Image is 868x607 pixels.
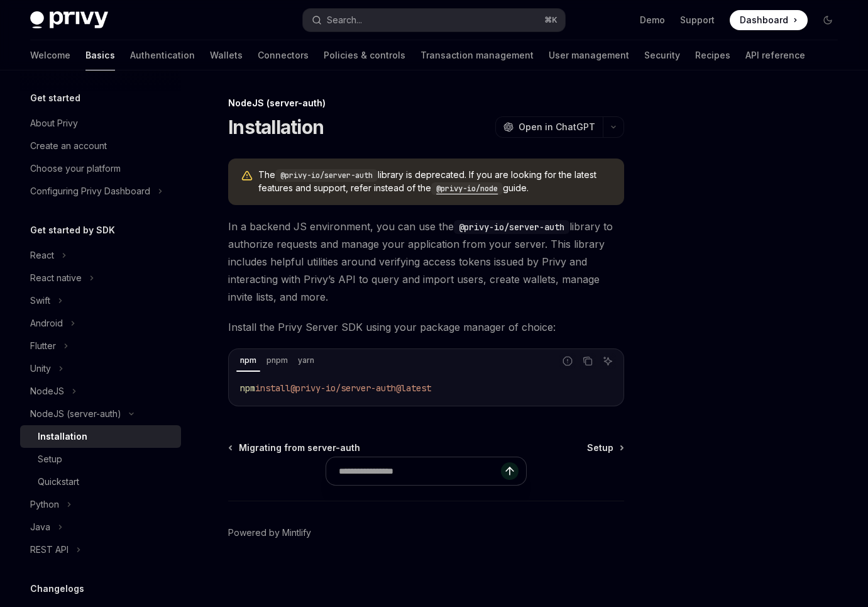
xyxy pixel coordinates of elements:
div: Quickstart [38,474,79,489]
div: Java [30,520,50,535]
a: Dashboard [730,10,808,30]
button: Configuring Privy Dashboard [20,180,169,203]
button: Flutter [20,335,75,357]
a: Security [644,40,680,70]
span: @privy-io/server-auth@latest [290,382,431,394]
a: Recipes [695,40,730,70]
a: Migrating from server-auth [229,442,360,454]
button: Copy the contents from the code block [580,353,596,369]
a: Authentication [130,40,195,70]
h1: Installation [228,116,324,138]
span: ⌘ K [544,15,558,25]
a: Installation [20,425,181,448]
a: Welcome [30,40,70,70]
div: Create an account [30,138,107,153]
a: Setup [587,442,623,454]
a: Policies & controls [324,40,405,70]
div: Swift [30,293,50,308]
div: Android [30,316,63,331]
button: Open in ChatGPT [495,116,603,138]
button: REST API [20,538,87,561]
span: Dashboard [740,14,788,26]
span: npm [240,382,255,394]
button: Java [20,516,69,538]
button: Send message [501,462,519,480]
input: Ask a question... [339,457,501,485]
div: React native [30,270,82,286]
button: Ask AI [600,353,616,369]
button: NodeJS [20,380,83,403]
div: Choose your platform [30,161,121,176]
button: NodeJS (server-auth) [20,403,140,425]
div: React [30,248,54,263]
span: In a backend JS environment, you can use the library to authorize requests and manage your applic... [228,218,624,306]
div: Python [30,497,59,512]
div: Installation [38,429,87,444]
button: Android [20,312,82,335]
div: Unity [30,361,51,376]
button: React [20,244,73,267]
a: Quickstart [20,471,181,493]
code: @privy-io/node [431,182,503,195]
code: @privy-io/server-auth [275,169,378,182]
a: Setup [20,448,181,471]
a: @privy-io/node [431,182,503,193]
a: Choose your platform [20,157,181,180]
a: Basics [85,40,115,70]
span: Open in ChatGPT [519,121,595,133]
a: Transaction management [420,40,534,70]
h5: Changelogs [30,581,84,596]
div: About Privy [30,116,78,131]
a: Create an account [20,135,181,157]
button: Search...⌘K [303,9,566,31]
div: yarn [294,353,318,368]
img: dark logo [30,11,108,29]
button: Swift [20,289,69,312]
span: Migrating from server-auth [239,442,360,454]
a: Support [680,14,715,26]
div: NodeJS (server-auth) [228,97,624,109]
div: NodeJS (server-auth) [30,406,121,421]
h5: Get started [30,91,80,106]
svg: Warning [241,170,253,182]
button: Unity [20,357,70,380]
a: About Privy [20,112,181,135]
a: Demo [640,14,665,26]
a: User management [549,40,629,70]
a: Connectors [258,40,309,70]
button: Python [20,493,78,516]
a: API reference [745,40,805,70]
h5: Get started by SDK [30,223,115,238]
div: pnpm [263,353,292,368]
div: npm [236,353,260,368]
button: Report incorrect code [559,353,576,369]
div: Configuring Privy Dashboard [30,184,150,199]
span: Setup [587,442,613,454]
div: REST API [30,542,69,557]
a: Wallets [210,40,243,70]
code: @privy-io/server-auth [454,220,569,234]
a: Powered by Mintlify [228,526,311,539]
div: Flutter [30,338,56,354]
div: NodeJS [30,384,64,399]
div: Search... [327,13,362,28]
span: install [255,382,290,394]
div: Setup [38,452,62,467]
button: Toggle dark mode [818,10,838,30]
span: Install the Privy Server SDK using your package manager of choice: [228,318,624,336]
span: The library is deprecated. If you are looking for the latest features and support, refer instead ... [258,169,612,195]
button: React native [20,267,101,289]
